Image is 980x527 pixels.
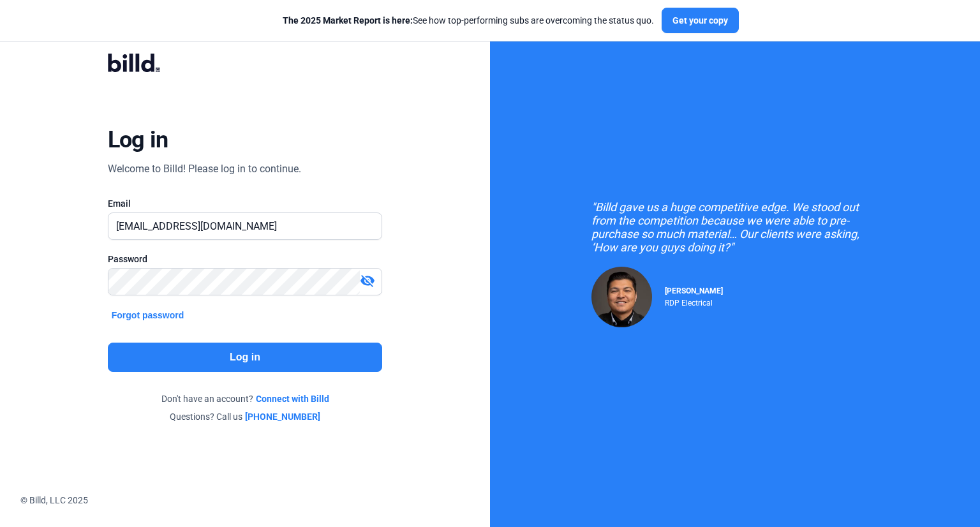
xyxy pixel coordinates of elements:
div: Welcome to Billd! Please log in to continue. [108,161,301,177]
mat-icon: visibility_off [360,273,375,288]
span: [PERSON_NAME] [665,286,723,295]
div: Password [108,253,383,265]
a: Connect with Billd [256,392,329,405]
div: "Billd gave us a huge competitive edge. We stood out from the competition because we were able to... [591,200,879,254]
a: [PHONE_NUMBER] [245,410,320,423]
div: RDP Electrical [665,295,723,308]
div: Email [108,197,383,210]
div: See how top-performing subs are overcoming the status quo. [283,14,654,27]
button: Log in [108,343,383,372]
button: Get your copy [662,8,739,33]
div: Log in [108,126,168,154]
div: Don't have an account? [108,392,383,405]
img: Raul Pacheco [591,267,652,327]
button: Forgot password [108,308,188,322]
span: The 2025 Market Report is here: [283,15,413,26]
div: Questions? Call us [108,410,383,423]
